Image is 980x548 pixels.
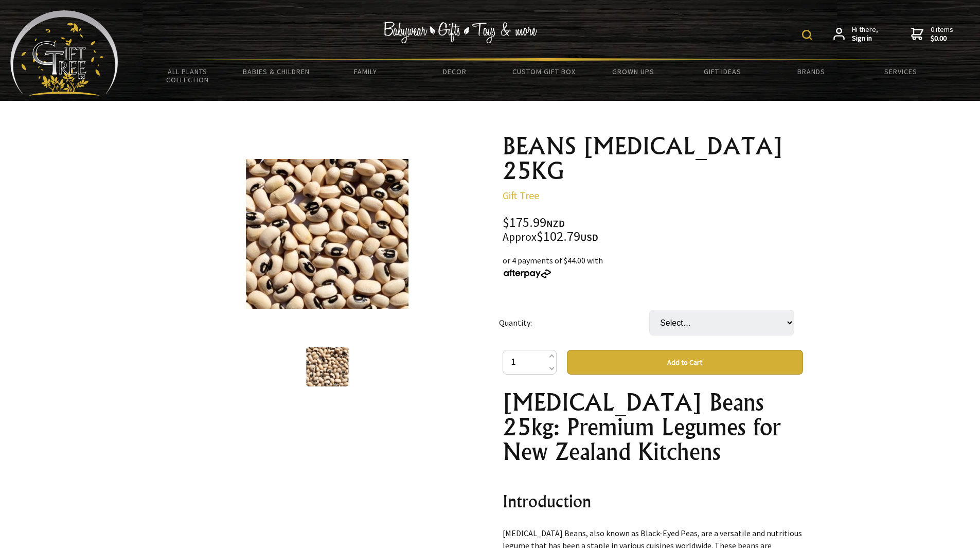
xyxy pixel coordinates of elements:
a: Hi there,Sign in [833,25,878,43]
div: $175.99 $102.79 [503,216,803,244]
strong: Sign in [852,34,878,43]
button: Add to Cart [567,350,803,375]
a: Services [856,61,945,82]
img: Afterpay [503,269,552,278]
span: USD [580,232,598,243]
a: Brands [767,61,856,82]
img: BEANS BLACK EYE 25KG [241,159,414,309]
img: BEANS BLACK EYE 25KG [305,347,350,386]
td: Quantity: [499,295,649,350]
a: Gift Ideas [678,61,767,82]
h1: [MEDICAL_DATA] Beans 25kg: Premium Legumes for New Zealand Kitchens [503,390,803,464]
a: Babies & Children [232,61,321,82]
a: Decor [410,61,499,82]
strong: $0.00 [931,34,953,43]
img: product search [802,30,812,40]
span: Hi there, [852,25,878,43]
a: All Plants Collection [143,61,232,91]
small: Approx [503,230,537,244]
a: Grown Ups [589,61,678,82]
span: NZD [546,218,565,229]
a: Family [321,61,410,82]
img: Babywear - Gifts - Toys & more [383,22,538,43]
a: 0 items$0.00 [911,25,953,43]
div: or 4 payments of $44.00 with [503,254,803,279]
h1: BEANS [MEDICAL_DATA] 25KG [503,134,803,183]
span: 0 items [931,25,953,43]
h2: Introduction [503,489,803,514]
a: Gift Tree [503,189,539,202]
img: Babyware - Gifts - Toys and more... [10,10,118,96]
a: Custom Gift Box [500,61,589,82]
